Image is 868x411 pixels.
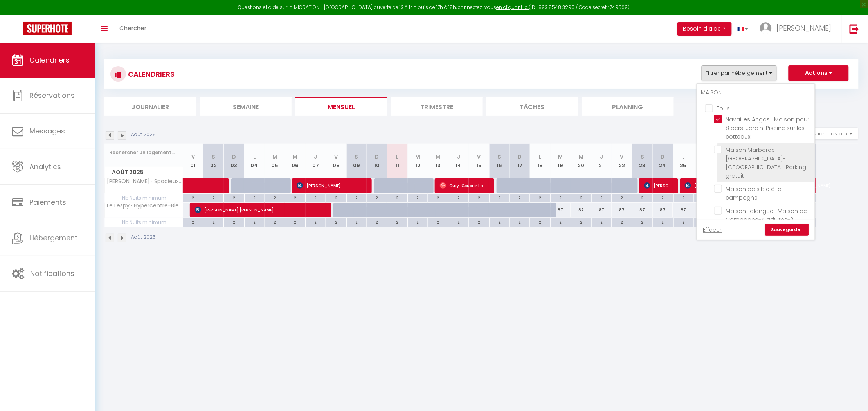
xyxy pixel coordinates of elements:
div: 2 [408,194,428,201]
span: Nb Nuits minimum [105,194,183,202]
abbr: S [212,153,215,160]
th: 13 [428,144,448,178]
div: 2 [490,218,510,225]
span: Paiements [29,197,66,207]
th: 10 [367,144,387,178]
div: 87 [673,203,693,217]
th: 22 [612,144,632,178]
th: 05 [265,144,285,178]
div: 2 [306,218,326,225]
li: Trimestre [391,97,483,116]
span: Hébergement [29,233,77,243]
button: Actions [789,65,849,81]
input: Rechercher un logement... [697,86,815,100]
div: 2 [347,218,367,225]
th: 23 [632,144,653,178]
a: en cliquant ici [497,4,529,11]
div: 2 [530,218,550,225]
abbr: L [396,153,398,160]
th: 07 [306,144,326,178]
li: Planning [582,97,674,116]
abbr: V [620,153,624,160]
div: 2 [653,218,673,225]
th: 11 [387,144,407,178]
div: 87 [551,203,571,217]
div: Filtrer par hébergement [697,83,816,240]
div: 2 [448,194,468,201]
img: ... [760,22,772,34]
abbr: M [579,153,583,160]
div: 2 [592,194,612,201]
div: 2 [510,194,530,201]
abbr: V [334,153,338,160]
a: ... [PERSON_NAME] [754,15,841,43]
th: 04 [244,144,265,178]
div: 87 [653,203,673,217]
div: 2 [530,194,550,201]
div: 2 [632,194,652,201]
th: 03 [224,144,244,178]
div: 2 [367,218,387,225]
th: 15 [469,144,489,178]
div: 2 [245,218,265,225]
div: 87 [612,203,632,217]
span: Maison paisible à la campagne [726,185,782,202]
th: 18 [530,144,551,178]
abbr: D [375,153,379,160]
div: 2 [674,194,693,201]
a: Sauvegarder [765,224,809,236]
div: 2 [387,218,407,225]
div: 2 [285,218,305,225]
abbr: M [436,153,441,160]
div: 2 [367,194,387,201]
span: Notifications [30,269,74,278]
div: 87 [693,203,714,217]
abbr: J [457,153,460,160]
abbr: L [253,153,256,160]
input: Rechercher un logement... [109,146,178,160]
abbr: J [314,153,317,160]
th: 02 [203,144,224,178]
div: 2 [632,218,652,225]
div: 2 [490,194,510,201]
div: 2 [694,194,714,201]
div: 2 [326,218,346,225]
th: 19 [551,144,571,178]
div: 2 [224,218,244,225]
span: Calendriers [29,55,70,65]
span: Maison Marborée · [GEOGRAPHIC_DATA]-[GEOGRAPHIC_DATA]-Parking gratuit [726,146,807,180]
abbr: M [272,153,277,160]
abbr: L [539,153,542,160]
div: 2 [571,194,591,201]
span: [PERSON_NAME] [685,178,732,193]
th: 17 [510,144,530,178]
p: Août 2025 [131,131,156,139]
div: 2 [469,218,489,225]
th: 01 [183,144,203,178]
th: 09 [346,144,367,178]
abbr: L [682,153,684,160]
div: 2 [469,194,489,201]
div: 2 [551,194,571,201]
a: Effacer [703,225,722,234]
abbr: S [498,153,501,160]
span: Le Lespy · Hypercentre-Bien équipé-2 Chambres -6pers-1 bureau [106,203,184,209]
li: Journalier [104,97,196,116]
h3: CALENDRIERS [126,65,175,83]
div: 2 [428,194,448,201]
span: Messages [29,126,65,136]
span: Navailles Angos · Maison pour 8 pers-Jardin-Piscine sur les cotteaux [726,115,810,141]
span: Gury-Coupier Lambert [440,178,487,193]
div: 2 [612,218,632,225]
div: 2 [571,218,591,225]
div: 2 [592,218,612,225]
button: Gestion des prix [800,128,859,139]
div: 2 [408,218,428,225]
div: 2 [265,194,285,201]
span: [PERSON_NAME] · Spacieux-5 pers-bien équipé-quartier du château [106,178,184,184]
span: [PERSON_NAME] [PERSON_NAME] [195,202,324,217]
div: 2 [551,218,571,225]
div: 2 [326,194,346,201]
abbr: J [600,153,603,160]
div: 2 [183,218,203,225]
